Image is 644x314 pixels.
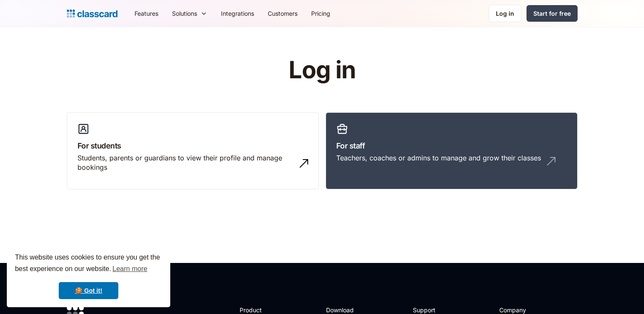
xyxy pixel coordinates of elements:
h3: For staff [336,140,567,151]
a: Pricing [304,4,337,23]
a: dismiss cookie message [59,282,118,299]
div: Solutions [165,4,214,23]
h3: For students [77,140,308,151]
a: For studentsStudents, parents or guardians to view their profile and manage bookings [67,112,319,190]
div: cookieconsent [7,244,170,307]
span: This website uses cookies to ensure you get the best experience on our website. [15,252,162,275]
div: Log in [496,9,514,18]
div: Start for free [533,9,571,18]
a: learn more about cookies [111,263,149,275]
a: Customers [261,4,304,23]
a: Integrations [214,4,261,23]
h1: Log in [187,57,457,83]
div: Solutions [172,9,197,18]
div: Teachers, coaches or admins to manage and grow their classes [336,153,541,163]
a: For staffTeachers, coaches or admins to manage and grow their classes [326,112,578,190]
a: Log in [489,5,521,22]
a: home [67,8,117,20]
div: Students, parents or guardians to view their profile and manage bookings [77,153,291,172]
a: Start for free [527,5,578,22]
a: Features [128,4,165,23]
